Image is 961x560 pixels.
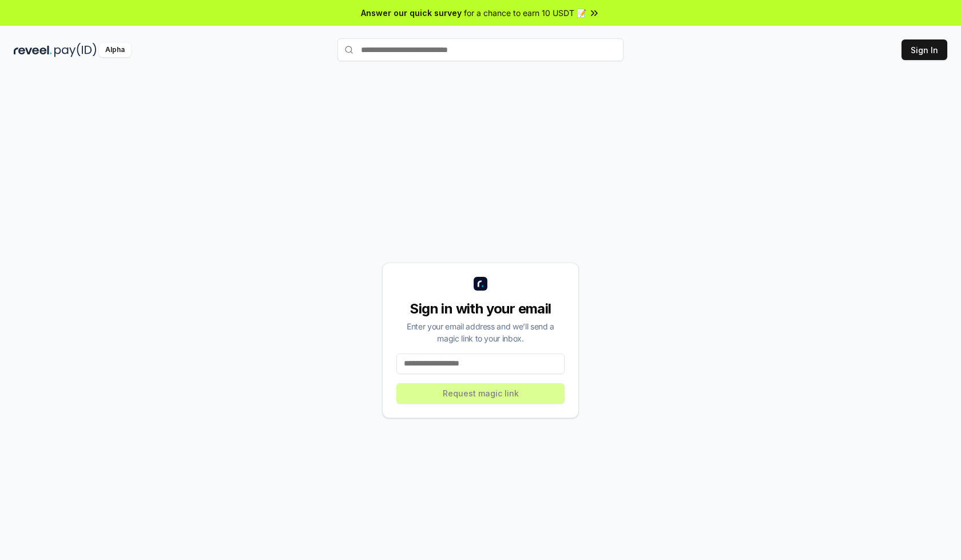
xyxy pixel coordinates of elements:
[464,7,586,19] span: for a chance to earn 10 USDT 📝
[54,43,97,57] img: pay_id
[99,43,131,57] div: Alpha
[396,300,565,318] div: Sign in with your email
[14,43,52,57] img: reveel_dark
[902,39,947,60] button: Sign In
[474,277,487,291] img: logo_small
[361,7,462,19] span: Answer our quick survey
[396,320,565,344] div: Enter your email address and we’ll send a magic link to your inbox.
